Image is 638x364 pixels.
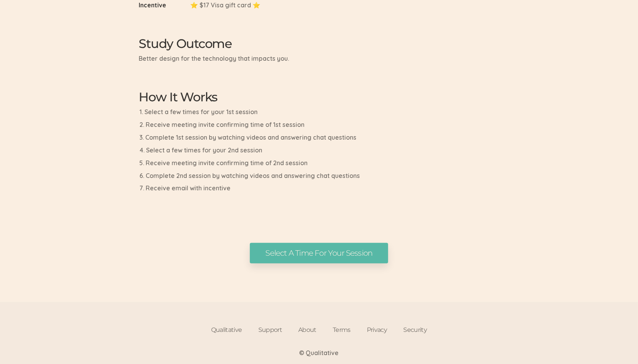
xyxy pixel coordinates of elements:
li: Receive meeting invite confirming time of 1st session [140,120,499,129]
a: Privacy [359,321,396,338]
a: Select A Time For Your Session [250,243,388,263]
span: ⭐ $17 Visa gift card ⭐ [191,1,261,10]
a: Security [395,321,435,338]
a: About [290,321,325,338]
li: Select a few times for your 2nd session [140,146,499,155]
h2: Study Outcome [139,37,499,50]
li: Receive email with incentive [140,184,499,193]
a: Qualitative [203,321,250,338]
li: Receive meeting invite confirming time of 2nd session [140,159,499,167]
li: Complete 1st session by watching videos and answering chat questions [140,133,499,142]
span: Incentive [139,1,187,10]
li: Select a few times for your 1st session [140,108,499,116]
div: © Qualitative [299,349,339,357]
a: Terms [325,321,359,338]
a: Support [250,321,291,338]
li: Complete 2nd session by watching videos and answering chat questions [140,171,499,180]
p: Better design for the technology that impacts you. [139,54,499,63]
iframe: Chat Widget [599,327,638,364]
h2: How It Works [139,90,499,104]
